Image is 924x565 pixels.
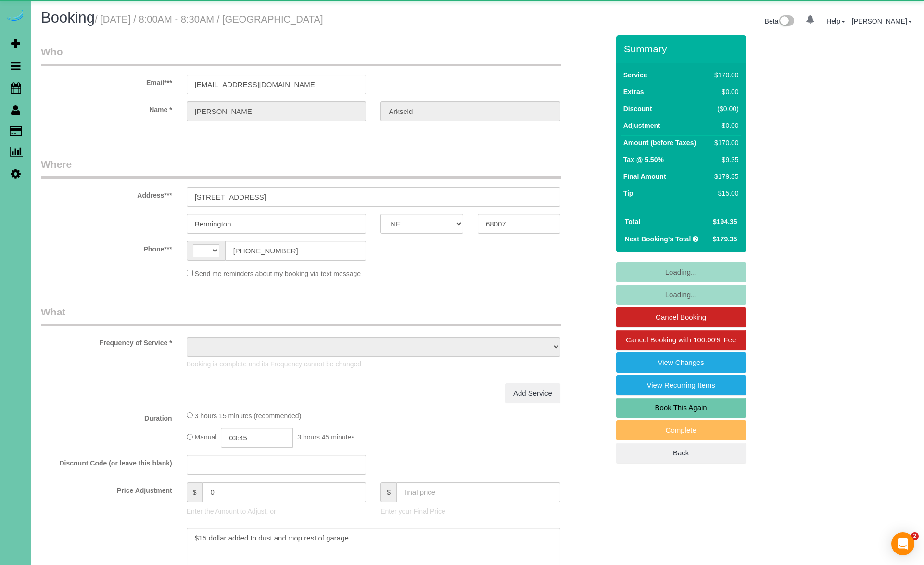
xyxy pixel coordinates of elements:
span: $194.35 [713,218,737,226]
legend: What [41,305,561,326]
label: Name * [34,101,179,114]
span: $179.35 [713,235,737,243]
p: Enter the Amount to Adjust, or [187,506,367,516]
label: Tip [623,188,633,198]
span: 3 hours 45 minutes [297,434,354,441]
span: Cancel Booking with 100.00% Fee [626,336,736,344]
div: $0.00 [710,121,738,130]
strong: Total [625,218,640,226]
a: Book This Again [616,398,746,418]
label: Amount (before Taxes) [623,138,696,148]
span: Booking [41,9,95,26]
label: Frequency of Service * [34,335,179,348]
div: $15.00 [710,188,738,198]
a: View Changes [616,352,746,373]
span: $ [187,482,203,502]
label: Final Amount [623,172,666,181]
p: Booking is complete and its Frequency cannot be changed [187,359,560,369]
label: Extras [623,87,644,97]
label: Price Adjustment [34,482,179,495]
img: New interface [778,15,794,28]
a: Help [826,17,845,25]
small: / [DATE] / 8:00AM - 8:30AM / [GEOGRAPHIC_DATA] [95,14,323,25]
div: $179.35 [710,172,738,181]
label: Duration [34,410,179,423]
a: Cancel Booking with 100.00% Fee [616,330,746,350]
label: Adjustment [623,121,660,130]
a: Beta [765,17,795,25]
div: $0.00 [710,87,738,97]
span: $ [380,482,396,502]
p: Enter your Final Price [380,506,560,516]
a: Add Service [505,383,560,403]
label: Discount Code (or leave this blank) [34,455,179,468]
span: 2 [911,532,919,540]
a: [PERSON_NAME] [852,17,912,25]
label: Tax @ 5.50% [623,155,664,164]
span: 3 hours 15 minutes (recommended) [195,412,302,420]
label: Discount [623,104,652,113]
div: $170.00 [710,70,738,80]
legend: Who [41,45,561,66]
strong: Next Booking's Total [625,235,691,243]
legend: Where [41,157,561,179]
div: ($0.00) [710,104,738,113]
div: Open Intercom Messenger [891,532,914,555]
label: Service [623,70,647,80]
span: Manual [195,434,217,441]
div: $9.35 [710,155,738,164]
a: Cancel Booking [616,307,746,327]
input: final price [396,482,560,502]
h3: Summary [624,43,741,54]
span: Send me reminders about my booking via text message [195,270,361,277]
img: Automaid Logo [6,10,25,23]
a: View Recurring Items [616,375,746,395]
div: $170.00 [710,138,738,148]
a: Back [616,443,746,463]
